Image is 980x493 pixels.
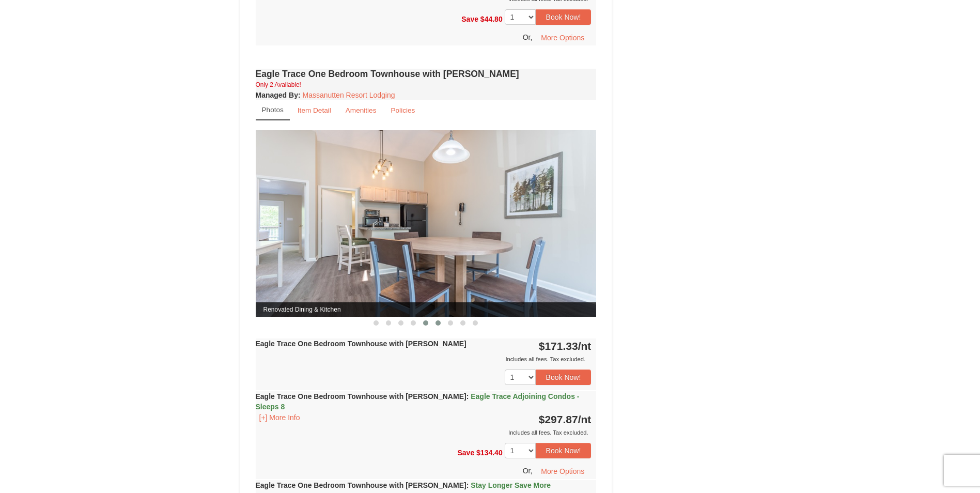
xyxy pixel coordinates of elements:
span: /nt [578,413,592,425]
span: Or, [523,33,533,41]
span: Save [457,449,474,457]
span: Save [461,14,478,23]
span: : [466,481,469,489]
strong: Eagle Trace One Bedroom Townhouse with [PERSON_NAME] [256,340,466,348]
div: Includes all fees. Tax excluded. [256,354,592,364]
a: Amenities [339,100,383,120]
small: Only 2 Available! [256,81,301,88]
div: Includes all fees. Tax excluded. [256,427,592,438]
small: Item Detail [298,106,331,114]
small: Photos [262,106,284,114]
a: Photos [256,100,290,120]
span: /nt [578,340,592,352]
a: Item Detail [291,100,338,120]
button: More Options [534,30,591,45]
small: Amenities [346,106,377,114]
span: Or, [523,467,533,475]
span: : [466,392,469,400]
button: Book Now! [536,443,592,458]
small: Policies [391,106,415,114]
strong: $171.33 [539,340,592,352]
span: $44.80 [480,14,503,23]
h4: Eagle Trace One Bedroom Townhouse with [PERSON_NAME] [256,69,597,79]
strong: : [256,91,301,99]
a: Policies [384,100,422,120]
button: Book Now! [536,9,592,25]
span: Managed By [256,91,298,99]
button: [+] More Info [256,412,304,423]
span: $297.87 [539,413,578,425]
strong: Eagle Trace One Bedroom Townhouse with [PERSON_NAME] [256,392,580,411]
strong: Eagle Trace One Bedroom Townhouse with [PERSON_NAME] [256,481,551,489]
button: Book Now! [536,369,592,385]
span: Renovated Dining & Kitchen [256,302,597,317]
img: Renovated Dining & Kitchen [256,130,597,317]
span: Stay Longer Save More [471,481,551,489]
button: More Options [534,464,591,479]
span: Eagle Trace Adjoining Condos - Sleeps 8 [256,392,580,411]
span: $134.40 [476,449,503,457]
a: Massanutten Resort Lodging [303,91,395,99]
